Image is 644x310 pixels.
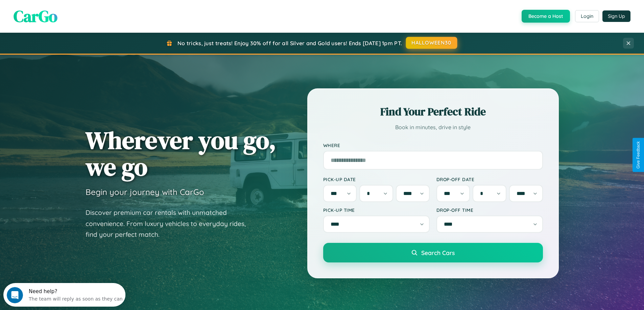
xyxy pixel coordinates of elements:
[406,37,457,49] button: HALLOWEEN30
[522,10,570,23] button: Become a Host
[436,176,543,182] label: Drop-off Date
[86,207,255,240] p: Discover premium car rentals with unmatched convenience. From luxury vehicles to everyday rides, ...
[25,11,119,18] div: The team will reply as soon as they can
[323,176,430,182] label: Pick-up Date
[86,187,204,197] h3: Begin your journey with CarGo
[14,5,57,27] span: CarGo
[323,122,543,132] p: Book in minutes, drive in style
[25,6,119,11] div: Need help?
[323,207,430,213] label: Pick-up Time
[323,104,543,119] h2: Find Your Perfect Ride
[323,142,543,148] label: Where
[421,249,455,256] span: Search Cars
[3,3,126,21] div: Open Intercom Messenger
[177,40,402,47] span: No tricks, just treats! Enjoy 30% off for all Silver and Gold users! Ends [DATE] 1pm PT.
[86,127,276,180] h1: Wherever you go, we go
[602,10,630,22] button: Sign Up
[7,287,23,303] iframe: Intercom live chat
[436,207,543,213] label: Drop-off Time
[3,283,125,307] iframe: Intercom live chat discovery launcher
[575,10,599,22] button: Login
[323,243,543,262] button: Search Cars
[636,141,641,169] div: Give Feedback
